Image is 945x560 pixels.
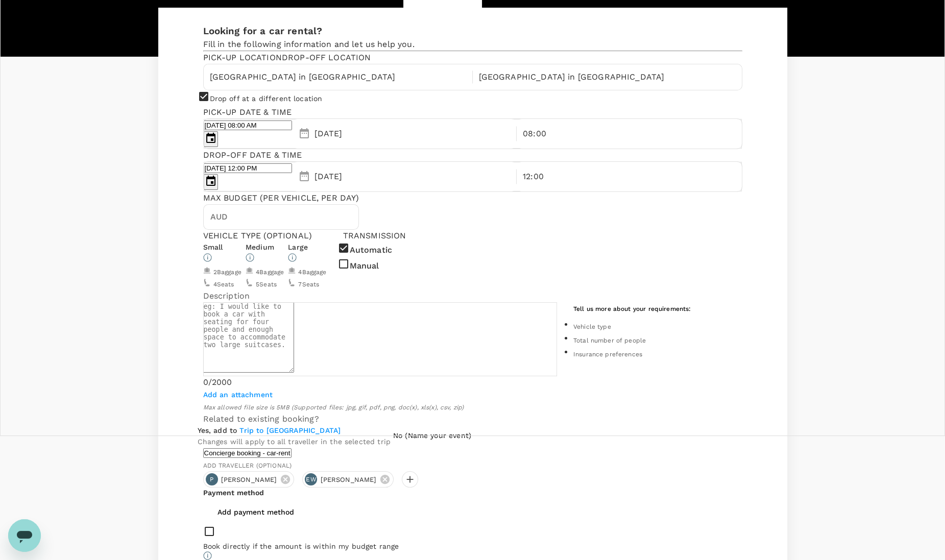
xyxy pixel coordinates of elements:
[217,507,294,517] p: Add payment method
[198,436,391,447] p: Changes will apply to all traveller in the selected trip
[314,475,382,485] span: [PERSON_NAME]
[215,475,283,485] span: [PERSON_NAME]
[203,541,742,551] p: Book directly if the amount is within my budget range
[203,462,292,469] span: Add traveller (optional)
[203,488,742,499] h6: Payment method
[203,499,308,525] button: Add payment method
[302,471,394,488] div: EW[PERSON_NAME]
[206,473,218,485] div: P
[305,473,317,485] div: EW
[203,471,295,488] div: P[PERSON_NAME]
[393,430,471,442] h6: No (Name your event)
[8,519,41,552] iframe: Button to launch messaging window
